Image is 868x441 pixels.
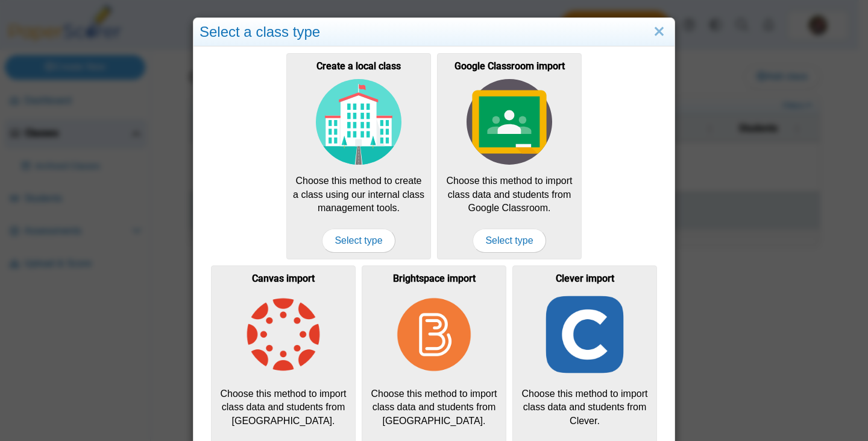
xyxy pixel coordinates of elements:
img: class-type-google-classroom.svg [467,79,552,165]
img: class-type-clever.png [542,292,627,378]
b: Canvas import [252,273,315,284]
span: Select type [473,229,546,253]
b: Google Classroom import [454,60,565,72]
a: Close [650,22,668,42]
span: Select type [322,229,395,253]
div: Select a class type [193,18,675,46]
img: class-type-local.svg [316,79,401,165]
div: Choose this method to create a class using our internal class management tools. [286,53,431,259]
a: Create a local class Choose this method to create a class using our internal class management too... [286,53,431,259]
a: Google Classroom import Choose this method to import class data and students from Google Classroo... [437,53,582,259]
img: class-type-brightspace.png [391,292,477,378]
b: Clever import [556,273,614,284]
b: Create a local class [316,60,401,72]
b: Brightspace import [393,273,476,284]
div: Choose this method to import class data and students from Google Classroom. [437,53,582,259]
img: class-type-canvas.png [241,292,326,378]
